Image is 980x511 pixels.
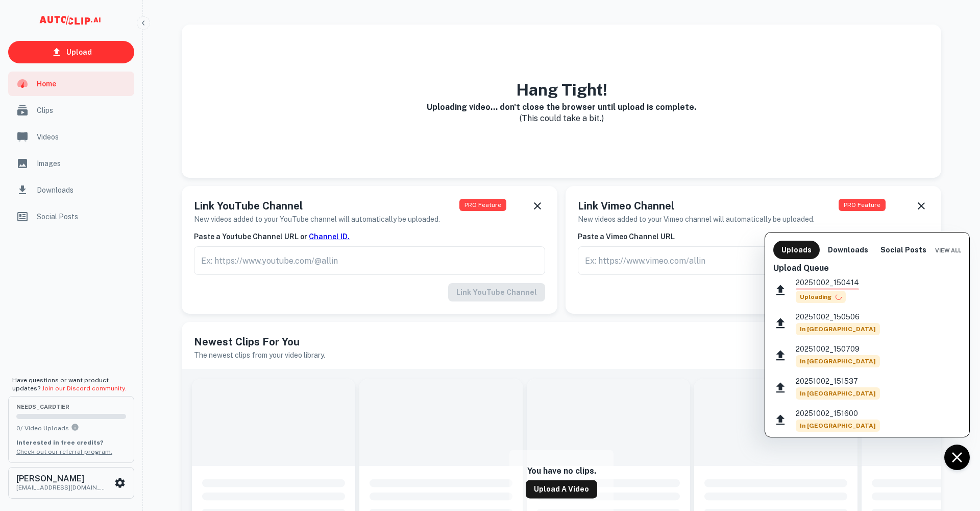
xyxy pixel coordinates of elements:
button: Uploads [773,241,820,259]
span: In [GEOGRAPHIC_DATA] [796,355,880,367]
span: View All [935,247,961,253]
span: In [GEOGRAPHIC_DATA] [796,387,880,400]
p: 20251002_151537 [796,376,880,387]
button: Downloads [824,241,872,259]
span: In [GEOGRAPHIC_DATA] [796,420,880,432]
p: 20251002_151600 [796,408,880,419]
a: View All [935,245,961,254]
h6: Upload Queue [773,263,961,273]
p: 20251002_150506 [796,311,880,322]
span: Uploading [796,291,846,303]
button: Social Posts [876,241,930,259]
p: 20251002_150414 [796,277,859,288]
span: In [GEOGRAPHIC_DATA] [796,323,880,335]
p: 20251002_150709 [796,343,880,355]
